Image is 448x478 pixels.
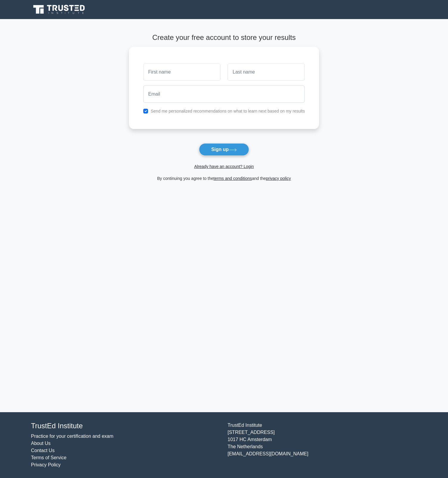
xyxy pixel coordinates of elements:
h4: TrustEd Institute [31,422,220,430]
a: Already have an account? Login [194,164,254,169]
input: First name [143,63,220,81]
a: privacy policy [266,176,291,181]
h4: Create your free account to store your results [129,33,319,42]
div: TrustEd Institute [STREET_ADDRESS] 1017 HC Amsterdam The Netherlands [EMAIL_ADDRESS][DOMAIN_NAME] [224,422,421,468]
a: Terms of Service [31,455,66,460]
a: Privacy Policy [31,462,61,467]
input: Email [143,85,305,103]
label: Send me personalized recommendations on what to learn next based on my results [151,109,305,113]
a: terms and conditions [214,176,252,181]
button: Sign up [199,143,249,156]
div: By continuing you agree to the and the [125,175,323,182]
input: Last name [228,63,305,81]
a: Practice for your certification and exam [31,434,113,439]
a: Contact Us [31,448,55,453]
a: About Us [31,441,51,446]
